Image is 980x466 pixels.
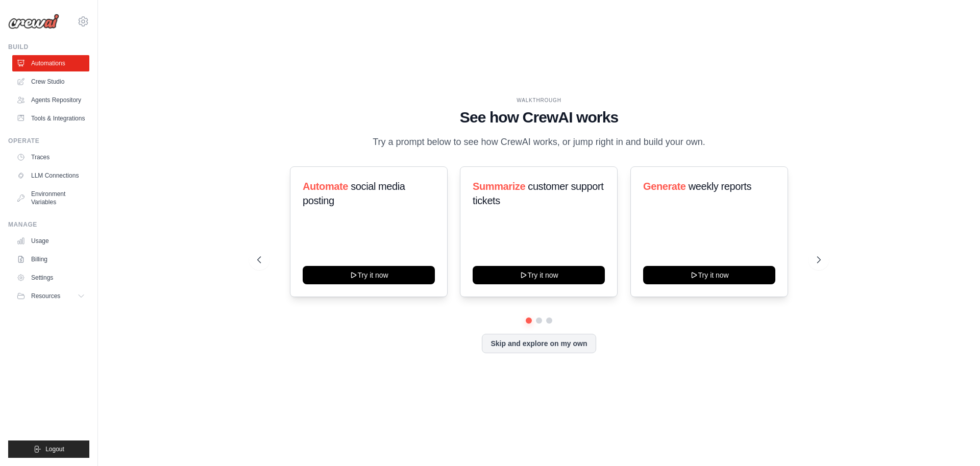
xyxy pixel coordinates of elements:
[12,167,89,184] a: LLM Connections
[12,110,89,127] a: Tools & Integrations
[12,55,89,71] a: Automations
[12,149,89,165] a: Traces
[303,266,435,284] button: Try it now
[643,266,775,284] button: Try it now
[482,334,596,353] button: Skip and explore on my own
[12,186,89,210] a: Environment Variables
[303,181,405,206] span: social media posting
[12,288,89,304] button: Resources
[8,220,89,229] div: Manage
[8,137,89,145] div: Operate
[12,269,89,286] a: Settings
[12,233,89,249] a: Usage
[8,43,89,51] div: Build
[257,96,821,104] div: WALKTHROUGH
[688,181,751,192] span: weekly reports
[257,108,821,127] h1: See how CrewAI works
[367,135,710,150] p: Try a prompt below to see how CrewAI works, or jump right in and build your own.
[8,440,89,458] button: Logout
[31,292,60,300] span: Resources
[12,251,89,267] a: Billing
[45,445,64,453] span: Logout
[12,73,89,90] a: Crew Studio
[473,181,603,206] span: customer support tickets
[12,92,89,108] a: Agents Repository
[473,266,605,284] button: Try it now
[473,181,525,192] span: Summarize
[303,181,348,192] span: Automate
[643,181,686,192] span: Generate
[8,14,59,29] img: Logo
